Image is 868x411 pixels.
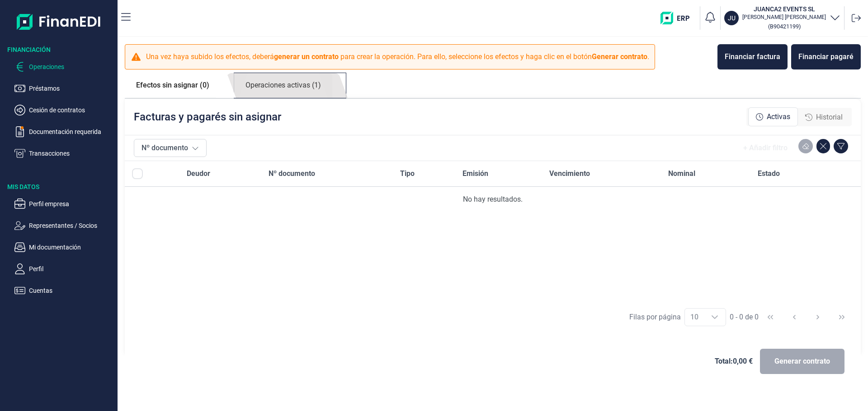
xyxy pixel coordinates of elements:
div: Historial [798,108,850,126]
span: Total: 0,00 € [715,356,753,367]
p: Facturas y pagarés sin asignar [134,110,281,124]
button: Previous Page [783,306,805,328]
small: Copiar cif [768,23,801,30]
button: Financiar pagaré [791,44,861,69]
button: Financiar factura [717,44,788,69]
button: Mi documentación [14,242,114,253]
span: Activas [767,111,790,122]
p: Cesión de contratos [29,105,114,115]
img: erp [660,12,696,24]
span: Tipo [400,168,415,179]
button: Transacciones [14,148,114,159]
h3: JUANCA2 EVENTS SL [742,5,826,14]
div: Filas por página [629,312,681,323]
span: Vencimiento [549,168,590,179]
button: Operaciones [14,61,114,72]
span: Deudor [187,168,210,179]
p: JU [728,14,736,23]
div: Financiar factura [725,51,780,62]
div: All items unselected [132,168,143,179]
button: Documentación requerida [14,126,114,137]
div: Choose [704,309,726,326]
button: Next Page [807,306,829,328]
span: 0 - 0 de 0 [730,314,759,321]
span: Nominal [668,168,695,179]
button: Representantes / Socios [14,220,114,231]
span: Estado [758,168,780,179]
button: Perfil [14,263,114,274]
button: Perfil empresa [14,199,114,209]
p: Operaciones [29,61,114,72]
p: Transacciones [29,148,114,159]
div: No hay resultados. [132,194,854,205]
button: Nº documento [134,139,207,157]
p: Perfil empresa [29,199,114,209]
span: Historial [816,112,843,123]
div: Financiar pagaré [798,51,854,62]
p: [PERSON_NAME] [PERSON_NAME] [742,14,826,21]
button: Cesión de contratos [14,105,114,115]
button: Last Page [831,306,853,328]
a: Efectos sin asignar (0) [125,73,221,97]
b: Generar contrato [592,52,647,61]
p: Cuentas [29,285,114,296]
p: Préstamos [29,83,114,94]
b: generar un contrato [274,52,339,61]
span: Nº documento [269,168,315,179]
span: Emisión [462,168,488,179]
div: Activas [748,107,798,126]
button: First Page [759,306,781,328]
button: Préstamos [14,83,114,94]
button: Cuentas [14,285,114,296]
p: Perfil [29,263,114,274]
p: Representantes / Socios [29,220,114,231]
a: Operaciones activas (1) [234,73,332,98]
p: Una vez haya subido los efectos, deberá para crear la operación. Para ello, seleccione los efecto... [146,51,649,62]
img: Logo de aplicación [17,7,101,36]
p: Documentación requerida [29,126,114,137]
p: Mi documentación [29,242,114,253]
button: JUJUANCA2 EVENTS SL[PERSON_NAME] [PERSON_NAME](B90421199) [724,5,840,32]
